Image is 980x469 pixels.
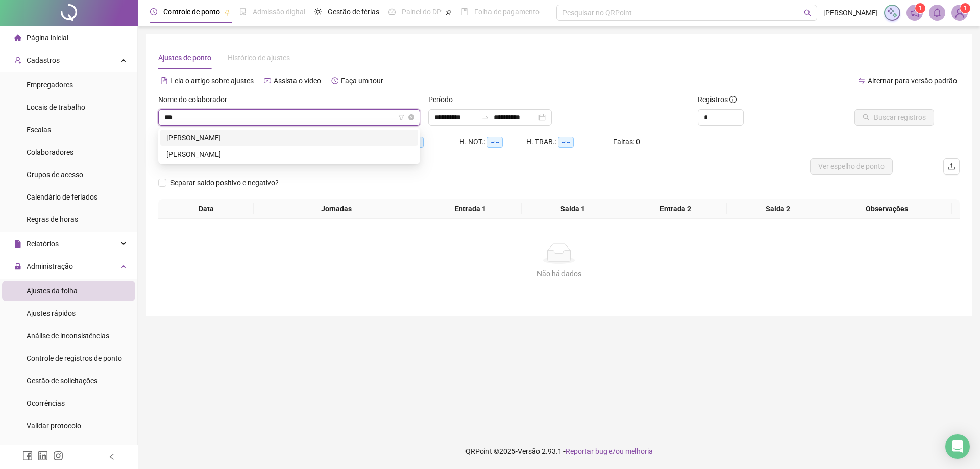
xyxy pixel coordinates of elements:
span: --:-- [558,137,574,148]
div: [PERSON_NAME] [166,149,412,160]
span: instagram [53,451,63,461]
span: 1 [964,5,967,12]
footer: QRPoint © 2025 - 2.93.1 - [138,433,980,469]
span: facebook [22,451,33,461]
span: Versão [518,447,540,455]
div: H. NOT.: [459,136,526,148]
sup: 1 [915,3,925,13]
span: Colaboradores [27,148,73,156]
span: Gestão de solicitações [27,377,97,385]
span: Ajustes da folha [27,287,78,295]
div: JOAO VITOR DOS SANTOS PIOVEZANI [160,146,418,162]
span: Admissão digital [253,8,305,16]
span: notification [910,8,919,17]
th: Jornadas [254,199,419,219]
span: lock [14,263,21,270]
span: Painel do DP [402,8,442,16]
sup: Atualize o seu contato no menu Meus Dados [960,3,970,13]
span: Ocorrências [27,399,65,407]
span: Escalas [27,126,51,134]
th: Entrada 1 [419,199,522,219]
label: Nome do colaborador [158,94,234,105]
span: Controle de registros de ponto [27,354,122,362]
span: file [14,240,21,248]
img: sparkle-icon.fc2bf0ac1784a2077858766a79e2daf3.svg [887,7,898,18]
span: Validar protocolo [27,422,81,430]
span: file-done [239,8,247,15]
span: Faça um tour [341,77,383,85]
th: Saída 1 [522,199,624,219]
span: Separar saldo positivo e negativo? [166,177,283,188]
span: clock-circle [150,8,157,15]
span: left [108,453,115,460]
span: home [14,34,21,41]
span: Reportar bug e/ou melhoria [566,447,653,455]
span: pushpin [224,9,230,15]
span: Empregadores [27,81,73,89]
span: Página inicial [27,34,68,42]
span: Calendário de feriados [27,193,97,201]
img: 39862 [952,5,967,20]
span: upload [947,162,955,170]
span: 1 [919,5,922,12]
span: swap-right [481,113,489,121]
button: Ver espelho de ponto [810,158,893,175]
span: Grupos de acesso [27,170,83,179]
th: Entrada 2 [624,199,727,219]
span: --:-- [487,137,503,148]
span: Observações [826,203,948,214]
span: Administração [27,262,73,270]
label: Período [428,94,459,105]
span: Alternar para versão padrão [868,77,957,85]
span: youtube [264,77,271,84]
div: Histórico de ajustes [228,52,290,63]
span: user-add [14,57,21,64]
span: dashboard [388,8,396,15]
span: Ajustes rápidos [27,309,76,317]
button: Buscar registros [854,109,934,126]
span: Link para registro rápido [27,444,104,452]
span: Registros [698,94,737,105]
span: Gestão de férias [328,8,379,16]
span: pushpin [446,9,452,15]
span: [PERSON_NAME] [823,7,878,18]
div: Open Intercom Messenger [945,434,970,459]
span: book [461,8,468,15]
div: H. TRAB.: [526,136,613,148]
span: Assista o vídeo [274,77,321,85]
span: Cadastros [27,56,60,64]
span: filter [398,114,404,120]
th: Data [158,199,254,219]
div: Não há dados [170,268,947,279]
span: Análise de inconsistências [27,332,109,340]
span: to [481,113,489,121]
th: Observações [822,199,952,219]
span: Folha de pagamento [474,8,540,16]
div: [PERSON_NAME] [166,132,412,143]
div: JOAO CARLOS GALDINI [160,130,418,146]
span: history [331,77,338,84]
span: Leia o artigo sobre ajustes [170,77,254,85]
span: linkedin [38,451,48,461]
span: sun [314,8,322,15]
span: Faltas: 0 [613,138,640,146]
span: bell [933,8,942,17]
span: Regras de horas [27,215,78,224]
span: close-circle [408,114,414,120]
span: Locais de trabalho [27,103,85,111]
span: Controle de ponto [163,8,220,16]
div: Ajustes de ponto [158,52,211,63]
span: Relatórios [27,240,59,248]
span: swap [858,77,865,84]
span: search [804,9,812,17]
th: Saída 2 [727,199,829,219]
span: info-circle [729,96,737,103]
div: HE 3: [393,136,459,148]
span: file-text [161,77,168,84]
